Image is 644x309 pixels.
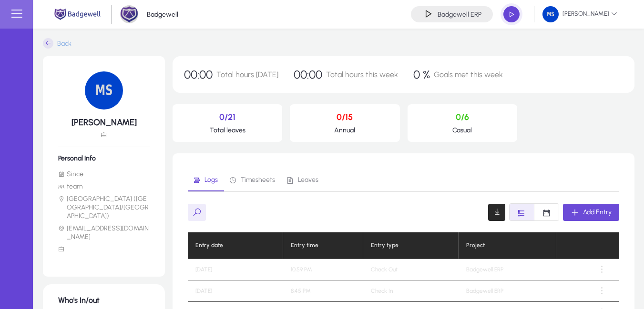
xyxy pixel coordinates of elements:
[459,259,556,280] td: Badgewell ERP
[371,242,450,249] div: Entry type
[542,6,559,22] img: 134.png
[85,71,123,110] img: 134.png
[58,170,150,179] li: Since
[438,10,481,19] h4: Badgewell ERP
[466,242,548,249] div: Project
[58,195,150,220] li: [GEOGRAPHIC_DATA] ([GEOGRAPHIC_DATA]/[GEOGRAPHIC_DATA])
[363,259,459,280] td: Check Out
[58,117,150,128] h5: [PERSON_NAME]
[58,182,150,191] li: team
[326,70,398,79] span: Total hours this week
[563,204,619,221] button: Add Entry
[415,112,510,122] p: 0/6
[58,224,150,241] li: [EMAIL_ADDRESS][DOMAIN_NAME]
[241,177,275,183] span: Timesheets
[298,177,318,183] span: Leaves
[294,68,322,81] span: 00:00
[43,38,72,49] a: Back
[434,70,503,79] span: Goals met this week
[204,177,218,183] span: Logs
[413,68,430,81] span: 0 %
[195,242,275,249] div: Entry date
[281,169,325,191] a: Leaves
[509,203,559,221] mat-button-toggle-group: Font Style
[363,280,459,302] td: Check In
[180,126,275,134] p: Total leaves
[283,232,363,259] th: Entry time
[297,112,392,122] p: 0/15
[371,242,399,249] div: Entry type
[466,242,485,249] div: Project
[195,242,223,249] div: Entry date
[297,126,392,134] p: Annual
[147,10,178,19] p: Badgewell
[283,259,363,280] td: 10:59 PM
[224,169,281,191] a: Timesheets
[542,6,617,22] span: [PERSON_NAME]
[58,296,150,305] h1: Who's In/out
[58,154,150,162] h6: Personal Info
[459,280,556,302] td: Badgewell ERP
[188,259,283,280] td: [DATE]
[188,280,283,302] td: [DATE]
[120,5,138,23] img: 2.png
[283,280,363,302] td: 8:45 PM
[583,208,612,216] span: Add Entry
[216,70,278,79] span: Total hours [DATE]
[184,68,213,81] span: 00:00
[180,112,275,122] p: 0/21
[52,8,102,21] img: main.png
[188,169,224,191] a: Logs
[415,126,510,134] p: Casual
[535,6,625,23] button: [PERSON_NAME]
